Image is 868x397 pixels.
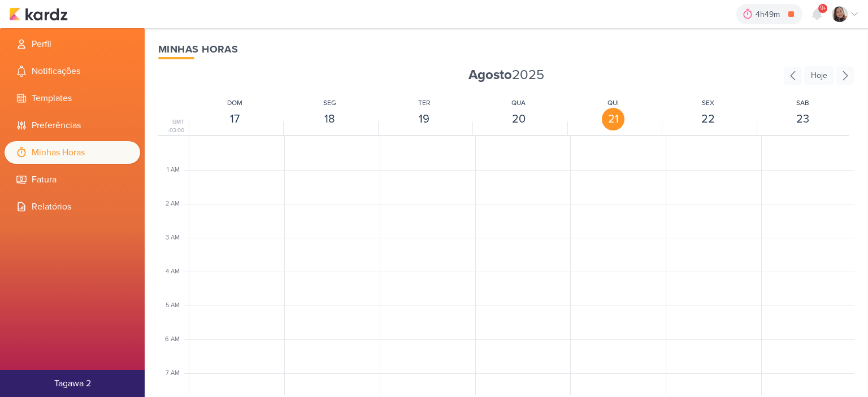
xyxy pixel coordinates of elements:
li: Fatura [5,168,140,191]
div: 4h49m [756,8,783,20]
img: Sharlene Khoury [832,6,848,22]
strong: Agosto [468,67,512,83]
div: 19 [413,108,436,130]
div: 23 [791,108,814,130]
div: 4 AM [166,267,186,277]
div: 21 [602,108,624,130]
li: Perfil [5,33,140,55]
li: Minhas Horas [5,141,140,164]
img: kardz.app [9,7,68,21]
div: 18 [318,108,341,130]
div: 17 [224,108,246,130]
div: 22 [697,108,719,130]
li: Notificações [5,60,140,82]
span: 9+ [820,4,826,13]
div: QUI [607,98,619,108]
li: Relatórios [5,195,140,218]
li: Preferências [5,114,140,137]
div: 20 [507,108,530,130]
div: 7 AM [166,369,186,378]
div: SEX [702,98,714,108]
div: 3 AM [166,233,186,243]
div: TER [418,98,430,108]
div: 1 AM [167,165,186,175]
div: DOM [227,98,242,108]
span: 2025 [468,66,544,84]
div: SEG [323,98,336,108]
div: GMT -03:00 [158,118,186,135]
div: 6 AM [165,335,186,344]
div: 2 AM [166,199,186,209]
div: Minhas Horas [158,42,854,57]
li: Templates [5,87,140,110]
div: 5 AM [166,301,186,311]
div: SAB [796,98,809,108]
div: QUA [511,98,526,108]
div: Hoje [804,66,834,85]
